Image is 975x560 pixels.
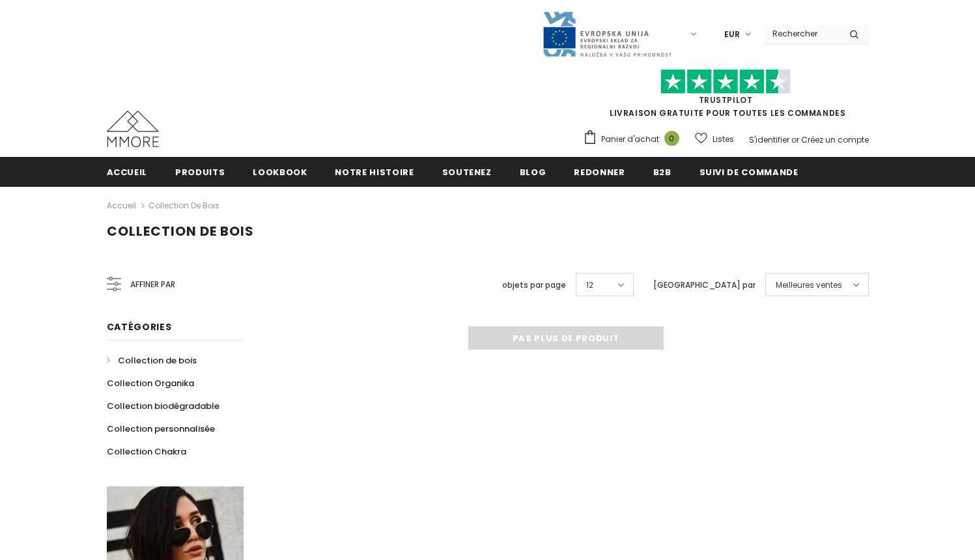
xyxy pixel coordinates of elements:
[253,157,307,186] a: Lookbook
[118,354,197,367] span: Collection de bois
[574,157,625,186] a: Redonner
[107,349,197,372] a: Collection de bois
[175,157,225,186] a: Produits
[107,423,215,435] span: Collection personnalisée
[107,157,148,186] a: Accueil
[148,200,219,211] a: Collection de bois
[107,395,219,417] a: Collection biodégradable
[776,279,842,292] span: Meilleures ventes
[107,417,215,440] a: Collection personnalisée
[253,166,307,178] span: Lookbook
[660,69,791,94] img: Faites confiance aux étoiles pilotes
[699,157,798,186] a: Suivi de commande
[335,157,414,186] a: Notre histoire
[653,166,671,178] span: B2B
[653,157,671,186] a: B2B
[791,134,799,145] span: or
[724,28,740,41] span: EUR
[107,445,186,458] span: Collection Chakra
[175,166,225,178] span: Produits
[130,277,175,292] span: Affiner par
[699,166,798,178] span: Suivi de commande
[542,28,672,39] a: Javni Razpis
[107,377,194,389] span: Collection Organika
[107,198,136,214] a: Accueil
[653,279,756,292] label: [GEOGRAPHIC_DATA] par
[801,134,869,145] a: Créez un compte
[520,157,546,186] a: Blog
[442,166,492,178] span: soutenez
[583,130,686,149] a: Panier d'achat 0
[107,111,159,147] img: Cas MMORE
[699,94,753,105] a: TrustPilot
[765,24,840,43] input: Search Site
[107,166,148,178] span: Accueil
[520,166,546,178] span: Blog
[107,372,194,395] a: Collection Organika
[542,10,672,58] img: Javni Razpis
[713,133,734,146] span: Listes
[601,133,659,146] span: Panier d'achat
[583,75,869,119] span: LIVRAISON GRATUITE POUR TOUTES LES COMMANDES
[107,222,254,240] span: Collection de bois
[335,166,414,178] span: Notre histoire
[749,134,789,145] a: S'identifier
[574,166,625,178] span: Redonner
[695,128,734,150] a: Listes
[442,157,492,186] a: soutenez
[502,279,566,292] label: objets par page
[107,320,172,333] span: Catégories
[107,440,186,463] a: Collection Chakra
[664,131,679,146] span: 0
[586,279,593,292] span: 12
[107,400,219,412] span: Collection biodégradable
